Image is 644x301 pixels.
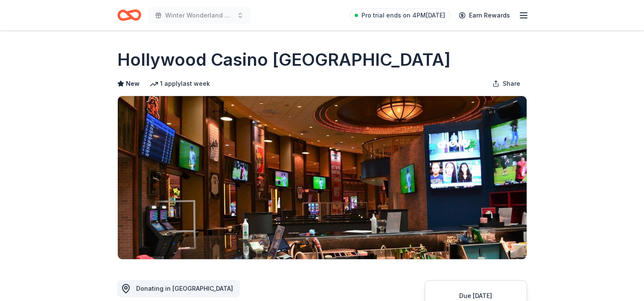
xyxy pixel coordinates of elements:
[350,9,450,22] a: Pro trial ends on 4PM[DATE]
[136,285,233,292] span: Donating in [GEOGRAPHIC_DATA]
[454,8,515,23] a: Earn Rewards
[150,79,210,89] div: 1 apply last week
[126,79,140,89] span: New
[117,5,141,25] a: Home
[361,10,445,20] span: Pro trial ends on 4PM[DATE]
[503,79,520,89] span: Share
[486,75,527,92] button: Share
[165,10,233,20] span: Winter Wonderland Gala 2026
[148,7,251,24] button: Winter Wonderland Gala 2026
[118,96,527,259] img: Image for Hollywood Casino Aurora
[117,48,451,72] h1: Hollywood Casino [GEOGRAPHIC_DATA]
[435,291,516,301] div: Due [DATE]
